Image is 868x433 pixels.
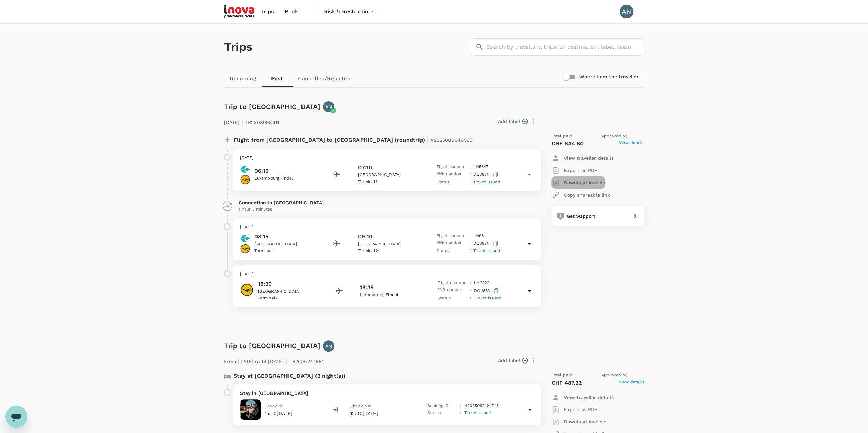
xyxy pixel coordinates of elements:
p: Flight number [436,233,466,239]
p: Flight from [GEOGRAPHIC_DATA] to [GEOGRAPHIC_DATA] (roundtrip) [234,133,474,145]
p: Connection to [GEOGRAPHIC_DATA] [239,199,535,206]
img: iNova Pharmaceuticals [224,4,255,19]
span: Book [285,7,298,16]
button: Export as PDF [551,164,598,176]
p: CHF 644.60 [551,140,584,148]
p: Terminal 2 [358,248,419,254]
p: Status [436,248,466,254]
p: 06:15 [254,167,316,175]
span: Risk & Restrictions [324,7,375,16]
p: Stay in [GEOGRAPHIC_DATA] [240,390,534,397]
span: Check in [265,404,282,408]
p: DOJ88N [473,170,499,179]
button: Download invoice [551,416,605,428]
p: PNR number [436,239,466,248]
span: Get Support [567,213,596,219]
span: Approved by [601,133,644,140]
p: [GEOGRAPHIC_DATA] [258,288,319,295]
iframe: Button to launch messaging window [5,406,27,428]
img: Lufthansa [240,174,250,185]
p: AN [325,343,332,350]
button: View traveller details [551,152,614,164]
img: Air Dolomiti [240,233,250,244]
button: Download invoice [551,176,605,189]
p: Stay at [GEOGRAPHIC_DATA] (2 night(s)) [234,372,346,380]
span: Ticket issued [473,248,500,253]
p: : [470,280,471,287]
a: Upcoming [224,71,262,87]
span: Approved by [601,372,644,379]
p: [GEOGRAPHIC_DATA] [358,241,419,248]
p: : [470,287,471,295]
p: Booking ID [427,403,457,409]
button: Export as PDF [551,403,598,416]
img: City Hotel Ochsen [240,399,261,420]
p: PNR number [437,287,467,295]
p: DOJ88N [474,287,500,295]
span: Check out [350,404,371,408]
p: Luxembourg Findel [359,292,421,298]
h6: Trip to [GEOGRAPHIC_DATA] [224,101,321,112]
span: Total paid [551,133,572,140]
img: Air Dolomiti [240,164,250,174]
p: 15:00[DATE] [265,410,293,417]
button: Add label [498,357,528,364]
img: Lufthansa [240,244,250,254]
a: Cancelled/Rejected [293,71,356,87]
p: LH 96 [473,233,484,239]
span: Ticket issued [474,296,501,300]
button: Copy shareable link [551,189,610,201]
p: [GEOGRAPHIC_DATA] [358,172,419,179]
p: Terminal 1 [254,248,316,254]
p: : [470,295,471,302]
p: : [460,409,461,416]
p: : [460,403,461,409]
p: PNR number [436,170,466,179]
p: CHF 487.22 [551,379,582,387]
p: Flight number [436,164,466,170]
p: : [469,170,470,179]
p: Status [437,295,467,302]
span: Total paid [551,372,572,379]
div: AN [620,5,633,18]
p: Terminal 1 [358,179,419,185]
a: Past [262,71,293,87]
p: Download invoice [564,418,605,425]
p: Terminal 2 [258,295,319,302]
p: 19:35 [359,283,373,292]
span: | [427,135,429,144]
p: [GEOGRAPHIC_DATA] [254,241,316,248]
span: Trips [261,7,274,16]
p: Download invoice [564,179,605,186]
p: Export as PDF [564,167,598,174]
p: 12:00[DATE] [350,410,415,417]
p: LH 5647 [473,164,488,170]
p: : [469,164,470,170]
p: DOJ88N [473,239,499,248]
button: View traveller details [551,391,614,403]
span: View details [619,379,644,387]
input: Search by travellers, trips, or destination, label, team [486,38,644,56]
p: [DATE] TR2508098611 [224,115,279,127]
p: [DATE] [240,155,534,161]
h1: Trips [224,24,253,71]
span: View details [619,140,644,148]
span: Ticket issued [464,410,491,415]
p: : [469,248,470,254]
p: H2025062424941 [464,403,498,409]
p: AN [325,103,332,110]
p: 07:10 [358,164,372,172]
span: A20250809465651 [430,137,474,143]
h6: Trip to [GEOGRAPHIC_DATA] [224,340,321,351]
p: View traveller details [564,155,614,161]
p: Export as PDF [564,406,598,413]
span: | [285,356,288,366]
button: Add label [498,118,528,125]
p: Status [436,179,466,186]
p: 08:15 [254,233,316,241]
p: Status [427,409,457,416]
p: : [469,239,470,248]
p: Luxembourg Findel [254,175,316,182]
p: Flight number [437,280,467,287]
p: 18:30 [258,280,319,288]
